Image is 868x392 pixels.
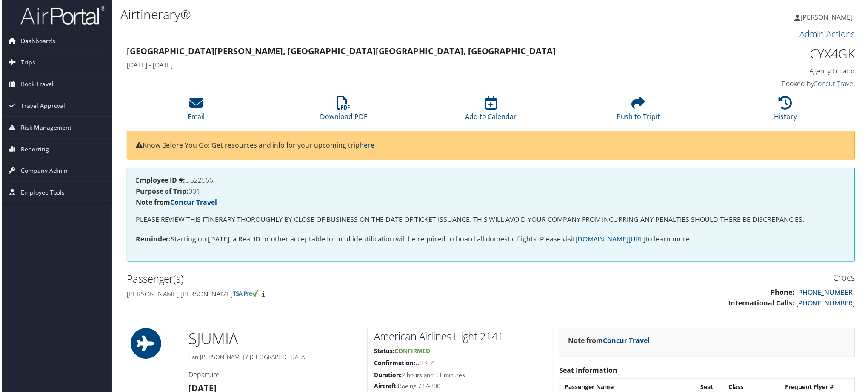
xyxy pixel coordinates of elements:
h4: Booked by [683,79,857,89]
a: Add to Calendar [465,101,517,122]
strong: Confirmation: [374,360,415,368]
strong: Note from [569,337,651,346]
a: Concur Travel [815,79,857,89]
h2: American Airlines Flight 2141 [374,331,547,345]
h3: Crocs [497,273,857,285]
span: Trips [19,52,34,73]
h4: [DATE] - [DATE] [126,61,671,70]
strong: Employee ID #: [134,176,184,186]
a: Email [186,101,204,122]
strong: Purpose of Trip: [134,187,188,197]
img: airportal-logo.png [19,6,104,26]
span: Risk Management [19,117,70,139]
a: History [775,101,799,122]
a: [PHONE_NUMBER] [797,289,857,298]
span: Company Admin [19,161,66,182]
h4: [PERSON_NAME] [PERSON_NAME] [126,290,485,300]
a: Admin Actions [801,28,857,40]
strong: Seat Information [560,367,618,376]
h5: Boeing 737-800 [374,383,547,392]
p: Know Before You Go: Get resources and info for your upcoming trip [134,140,848,151]
p: Starting on [DATE], a Real ID or other acceptable form of identification will be required to boar... [134,235,848,246]
h4: US22566 [134,177,848,184]
strong: International Calls: [730,299,796,309]
img: tsa-precheck.png [232,290,260,298]
span: Reporting [19,139,47,160]
strong: [GEOGRAPHIC_DATA][PERSON_NAME], [GEOGRAPHIC_DATA] [GEOGRAPHIC_DATA], [GEOGRAPHIC_DATA] [126,45,556,57]
a: Concur Travel [604,337,651,346]
strong: Note from [134,198,216,208]
strong: Reminder: [134,235,170,244]
h1: CYX4GK [683,45,857,63]
h4: Agency Locator [683,67,857,76]
h2: Passenger(s) [126,273,485,287]
h1: SJU MIA [188,329,361,351]
a: [PERSON_NAME] [796,4,863,30]
p: PLEASE REVIEW THIS ITINERARY THOROUGHLY BY CLOSE OF BUSINESS ON THE DATE OF TICKET ISSUANCE. THIS... [134,215,848,226]
h5: San [PERSON_NAME] / [GEOGRAPHIC_DATA] [188,354,361,363]
h4: 001 [134,189,848,195]
a: Concur Travel [169,198,216,208]
span: Confirmed [394,348,430,356]
a: here [359,141,374,150]
a: Download PDF [320,101,367,122]
a: Push to Tripit [617,101,661,122]
span: Employee Tools [19,183,63,204]
strong: Duration: [374,372,402,380]
span: Travel Approval [19,96,64,117]
h1: Airtinerary® [119,6,615,23]
a: [DOMAIN_NAME][URL] [576,235,646,244]
h4: Departure [188,371,361,380]
strong: Aircraft: [374,383,398,392]
h5: UIFKTZ [374,360,547,369]
span: Book Travel [19,74,52,95]
a: [PHONE_NUMBER] [797,299,857,309]
h5: 2 hours and 51 minutes [374,372,547,380]
span: [PERSON_NAME] [802,12,854,22]
strong: Phone: [772,289,796,298]
strong: Status: [374,348,394,356]
span: Dashboards [19,30,54,52]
